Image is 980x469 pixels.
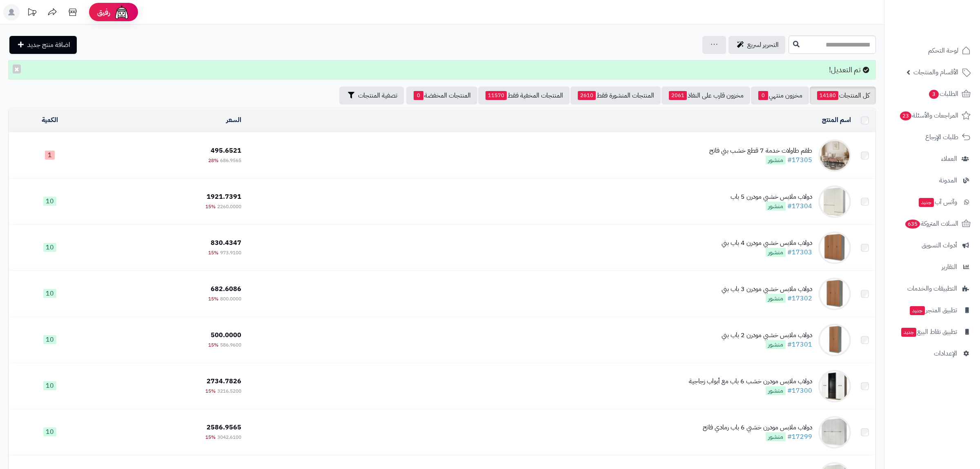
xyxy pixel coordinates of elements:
[910,306,925,315] span: جديد
[905,220,920,229] span: 635
[766,386,786,395] span: منشور
[787,247,812,257] a: #17303
[907,283,957,294] span: التطبيقات والخدمات
[787,155,812,165] a: #17305
[889,171,975,190] a: المدونة
[728,36,785,54] a: التحرير لسريع
[578,91,596,100] span: 2610
[731,192,812,202] div: دولاب ملابس خشبي مودرن 5 باب
[703,423,812,432] div: دولاب ملابس مودرن خشبي 6 باب رمادي فاتح
[818,231,851,264] img: دولاب ملابس خشبي مودرن 4 باب بني
[900,326,957,338] span: تطبيق نقاط البيع
[27,40,70,50] span: اضافة منتج جديد
[207,192,241,202] span: 1921.7391
[43,243,56,252] span: 10
[208,341,218,349] span: 15%
[913,67,958,78] span: الأقسام والمنتجات
[901,328,916,337] span: جديد
[669,91,687,100] span: 2061
[22,4,42,22] a: تحديثات المنصة
[205,433,216,441] span: 15%
[941,153,957,164] span: العملاء
[689,377,812,386] div: دولاب ملابس مودرن خشب 6 باب مع أبواب زجاجية
[9,36,77,54] a: اضافة منتج جديد
[787,201,812,211] a: #17304
[339,87,404,104] button: تصفية المنتجات
[922,240,957,251] span: أدوات التسويق
[889,236,975,255] a: أدوات التسويق
[486,91,507,100] span: 11570
[208,295,218,302] span: 15%
[818,370,851,402] img: دولاب ملابس مودرن خشب 6 باب مع أبواب زجاجية
[758,91,768,100] span: 0
[114,4,130,20] img: ai-face.png
[818,139,851,172] img: طقم طاولات خدمة 7 قطع خشب بني فاتح
[358,91,397,100] span: تصفية المنتجات
[211,330,241,340] span: 500.0000
[220,341,241,349] span: 586.9600
[478,87,570,104] a: المنتجات المخفية فقط11570
[661,87,750,104] a: مخزون قارب على النفاذ2061
[817,91,838,100] span: 14180
[787,386,812,396] a: #17300
[899,110,958,121] span: المراجعات والأسئلة
[722,285,812,294] div: دولاب ملابس خشبي مودرن 3 باب بني
[406,87,477,104] a: المنتجات المخفضة0
[211,284,241,294] span: 682.6086
[889,300,975,320] a: تطبيق المتجرجديد
[889,214,975,233] a: السلات المتروكة635
[43,381,56,390] span: 10
[924,17,972,34] img: logo-2.png
[787,293,812,303] a: #17302
[766,340,786,349] span: منشور
[208,249,218,256] span: 15%
[928,88,958,100] span: الطلبات
[810,87,876,104] a: كل المنتجات14180
[43,427,56,436] span: 10
[208,157,218,164] span: 28%
[919,198,934,207] span: جديد
[414,91,423,100] span: 0
[889,84,975,104] a: الطلبات3
[220,295,241,302] span: 800.0000
[787,340,812,349] a: #17301
[928,45,958,56] span: لوحة التحكم
[934,348,957,359] span: الإعدادات
[818,185,851,218] img: دولاب ملابس خشبي مودرن 5 باب
[889,192,975,212] a: وآتس آبجديد
[97,7,110,17] span: رفيق
[766,294,786,303] span: منشور
[747,40,779,50] span: التحرير لسريع
[207,376,241,386] span: 2734.7826
[925,131,958,143] span: طلبات الإرجاع
[45,151,55,160] span: 1
[889,279,975,298] a: التطبيقات والخدمات
[8,60,876,80] div: تم التعديل!
[205,203,216,210] span: 15%
[217,387,241,395] span: 3216.5200
[929,90,939,99] span: 3
[818,278,851,310] img: دولاب ملابس خشبي مودرن 3 باب بني
[722,331,812,340] div: دولاب ملابس خشبي مودرن 2 باب بني
[766,202,786,211] span: منشور
[942,261,957,273] span: التقارير
[42,115,58,125] a: الكمية
[889,344,975,363] a: الإعدادات
[904,218,958,229] span: السلات المتروكة
[205,387,216,395] span: 15%
[217,433,241,441] span: 3042.6100
[220,157,241,164] span: 686.9565
[211,146,241,156] span: 495.6521
[217,203,241,210] span: 2260.0000
[211,238,241,248] span: 830.4347
[751,87,809,104] a: مخزون منتهي0
[766,248,786,257] span: منشور
[766,156,786,164] span: منشور
[818,324,851,356] img: دولاب ملابس خشبي مودرن 2 باب بني
[43,197,56,206] span: 10
[889,149,975,169] a: العملاء
[43,335,56,344] span: 10
[939,175,957,186] span: المدونة
[889,257,975,277] a: التقارير
[787,432,812,442] a: #17299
